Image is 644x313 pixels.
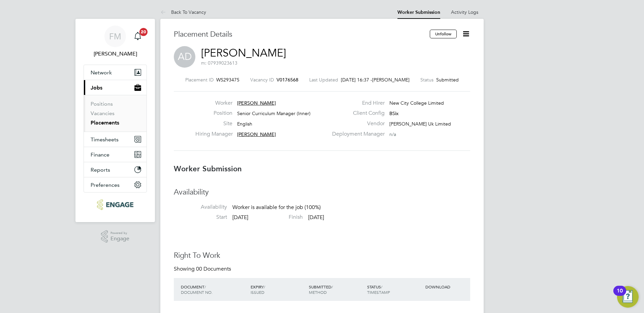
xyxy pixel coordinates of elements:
[309,289,327,295] span: METHOD
[110,230,129,236] span: Powered by
[430,30,457,38] button: Unfollow
[251,289,264,295] span: ISSUED
[250,214,303,221] label: Finish
[91,151,109,158] span: Finance
[179,281,249,298] div: DOCUMENT
[328,110,385,117] label: Client Config
[91,101,113,107] a: Positions
[84,177,147,192] button: Preferences
[250,77,274,83] label: Vacancy ID
[91,119,119,126] a: Placements
[174,251,470,260] h3: Right To Work
[328,120,385,127] label: Vendor
[277,77,298,83] span: V0176568
[139,28,148,36] span: 20
[174,187,470,197] h3: Availability
[174,266,232,273] div: Showing
[328,100,385,107] label: End Hirer
[389,121,451,127] span: [PERSON_NAME] Uk Limited
[436,77,459,83] span: Submitted
[160,9,206,15] a: Back To Vacancy
[181,289,213,295] span: DOCUMENT NO.
[84,132,147,147] button: Timesheets
[84,147,147,162] button: Finance
[204,284,206,289] span: /
[308,214,324,221] span: [DATE]
[91,69,112,76] span: Network
[424,281,470,293] div: DOWNLOAD
[91,182,120,188] span: Preferences
[110,236,129,242] span: Engage
[84,65,147,80] button: Network
[451,9,478,15] a: Activity Logs
[216,77,239,83] span: WS293475
[237,131,276,137] span: [PERSON_NAME]
[91,167,110,173] span: Reports
[237,110,311,116] span: Senior Curriculum Manager (Inner)
[201,46,286,60] a: [PERSON_NAME]
[237,100,276,106] span: [PERSON_NAME]
[232,204,321,211] span: Worker is available for the job (100%)
[174,204,227,211] label: Availability
[97,199,133,210] img: ncclondon-logo-retina.png
[84,80,147,95] button: Jobs
[185,77,214,83] label: Placement ID
[131,26,144,47] a: 20
[372,77,410,83] span: [PERSON_NAME]
[617,291,623,300] div: 10
[174,30,425,39] h3: Placement Details
[174,214,227,221] label: Start
[196,266,231,272] span: 00 Documents
[109,32,121,41] span: FM
[101,230,130,243] a: Powered byEngage
[397,9,440,15] a: Worker Submission
[84,199,147,210] a: Go to home page
[232,214,248,221] span: [DATE]
[195,110,232,117] label: Position
[389,131,396,137] span: n/a
[309,77,338,83] label: Last Updated
[331,284,333,289] span: /
[341,77,372,83] span: [DATE] 16:37 -
[195,131,232,138] label: Hiring Manager
[174,46,195,68] span: AD
[365,281,424,298] div: STATUS
[237,121,252,127] span: English
[264,284,265,289] span: /
[91,136,119,143] span: Timesheets
[195,120,232,127] label: Site
[617,286,639,308] button: Open Resource Center, 10 new notifications
[328,131,385,138] label: Deployment Manager
[367,289,390,295] span: TIMESTAMP
[389,100,444,106] span: New City College Limited
[201,60,237,66] span: m: 07939023613
[389,110,398,116] span: BSix
[84,162,147,177] button: Reports
[195,100,232,107] label: Worker
[307,281,365,298] div: SUBMITTED
[84,95,147,132] div: Jobs
[420,77,433,83] label: Status
[381,284,382,289] span: /
[91,110,115,116] a: Vacancies
[249,281,307,298] div: EXPIRY
[91,84,102,91] span: Jobs
[174,164,242,173] b: Worker Submission
[75,19,155,222] nav: Main navigation
[84,26,147,58] a: FM[PERSON_NAME]
[84,50,147,58] span: Fiona Matthews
